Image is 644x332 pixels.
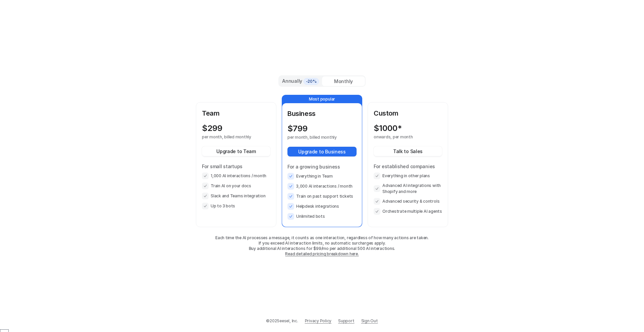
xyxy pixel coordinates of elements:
[202,183,270,189] li: Train AI on your docs
[374,124,402,133] p: $ 1000*
[287,147,357,156] button: Upgrade to Business
[196,246,448,251] p: Buy additional AI interactions for $99/mo per additional 500 AI interactions.
[287,193,357,200] li: Train on past support tickets
[202,146,270,156] button: Upgrade to Team
[287,183,357,190] li: 3,000 AI interactions / month
[305,318,332,324] a: Privacy Policy
[322,76,365,86] div: Monthly
[287,173,357,180] li: Everything in Team
[374,134,430,140] p: onwards, per month
[287,124,308,133] p: $ 799
[266,318,298,324] p: © 2025 eesel, Inc.
[374,146,442,156] button: Talk to Sales
[287,163,357,170] p: For a growing business
[285,251,359,256] a: Read detailed pricing breakdown here.
[361,318,378,324] a: Sign Out
[202,193,270,199] li: Slack and Teams integration
[374,173,442,179] li: Everything in other plans
[374,183,442,195] li: Advanced AI integrations with Shopify and more
[374,208,442,215] li: Orchestrate multiple AI agents
[202,163,270,170] p: For small startups
[196,241,448,246] p: If you exceed AI interaction limits, no automatic surcharges apply.
[282,95,362,103] p: Most popular
[196,235,448,241] p: Each time the AI processes a message, it counts as one interaction, regardless of how many action...
[374,108,442,118] p: Custom
[374,198,442,205] li: Advanced security & controls
[287,213,357,220] li: Unlimited bots
[202,124,222,133] p: $ 299
[202,173,270,179] li: 1,000 AI interactions / month
[202,203,270,209] li: Up to 3 bots
[304,78,319,85] span: -20%
[287,203,357,210] li: Helpdesk integrations
[282,77,319,85] div: Annually
[202,134,258,140] p: per month, billed monthly
[338,318,354,324] span: Support
[374,163,442,170] p: For established companies
[287,109,357,119] p: Business
[202,108,270,118] p: Team
[287,135,344,140] p: per month, billed monthly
